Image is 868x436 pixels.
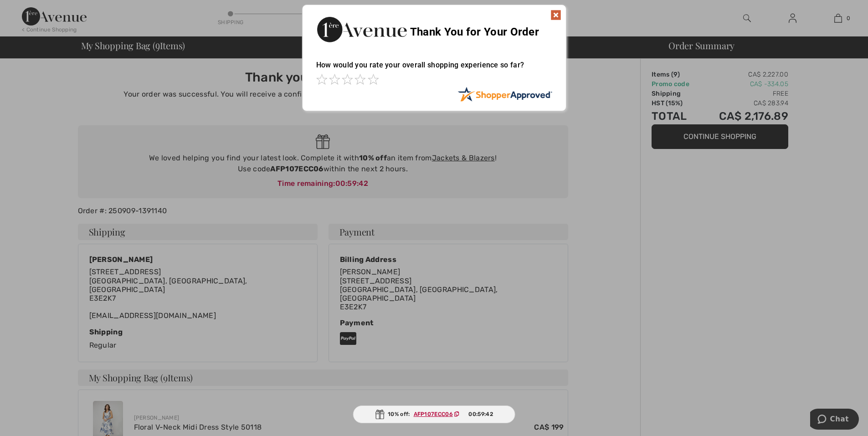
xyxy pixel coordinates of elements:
img: Gift.svg [375,410,384,419]
img: x [550,10,561,21]
span: 00:59:42 [468,410,493,418]
span: Chat [20,6,39,15]
img: Thank You for Your Order [316,14,407,45]
div: 10% off: [353,405,515,423]
ins: AFP107ECC06 [414,411,453,417]
span: Thank You for Your Order [410,26,539,38]
div: How would you rate your overall shopping experience so far? [316,51,552,87]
